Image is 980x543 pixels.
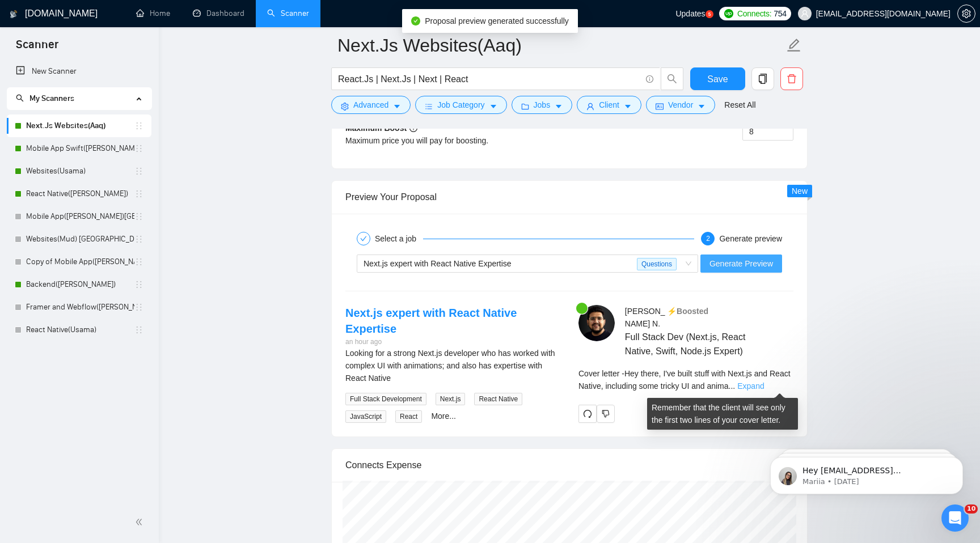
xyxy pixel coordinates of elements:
[431,412,456,421] a: More...
[700,254,782,273] button: Generate Preview
[193,9,244,18] a: dashboardDashboard
[134,257,143,266] span: holder
[134,121,143,130] span: holder
[941,504,969,532] iframe: Intercom live chat
[16,94,74,103] span: My Scanners
[16,60,142,83] a: New Scanner
[579,409,596,418] span: redo
[706,10,713,18] a: 5
[7,114,151,137] li: Next.Js Websites(Aaq)
[647,398,798,430] div: Remember that the client will see only the first two lines of your cover letter.
[134,189,143,198] span: holder
[7,205,151,228] li: Mobile App(Aaqib)Europe
[586,102,594,111] span: user
[345,347,560,384] div: Looking for a strong Next.js developer who has worked with complex UI with animations; and also h...
[26,251,134,273] a: Copy of Mobile App([PERSON_NAME])
[706,235,710,243] span: 2
[753,433,980,512] iframe: Intercom notifications message
[646,96,715,114] button: idcardVendorcaret-down
[724,9,733,18] img: upwork-logo.png
[425,102,433,111] span: bars
[7,228,151,251] li: Websites(Mud) Europe
[267,9,309,18] a: searchScanner
[780,67,803,90] button: delete
[331,96,411,114] button: settingAdvancedcaret-down
[134,212,143,221] span: holder
[737,7,771,20] span: Connects:
[602,409,610,418] span: dislike
[134,280,143,289] span: holder
[415,96,506,114] button: barsJob Categorycaret-down
[965,504,978,514] span: 10
[134,167,143,176] span: holder
[345,393,426,405] span: Full Stack Development
[10,5,18,23] img: logo
[637,258,677,270] span: Questions
[534,99,551,111] span: Jobs
[578,405,597,423] button: redo
[26,183,134,205] a: React Native([PERSON_NAME])
[719,232,782,245] div: Generate preview
[375,232,423,245] div: Select a job
[708,12,711,17] text: 5
[489,102,497,111] span: caret-down
[345,181,793,213] div: Preview Your Proposal
[675,9,705,18] span: Updates
[134,235,143,244] span: holder
[26,296,134,319] a: Framer and Webflow([PERSON_NAME])
[792,186,808,196] span: New
[555,102,563,111] span: caret-down
[667,307,708,316] span: ⚡️Boosted
[345,410,386,423] span: JavaScript
[774,7,786,20] span: 754
[26,160,134,183] a: Websites(Usama)
[707,72,728,86] span: Save
[709,257,773,270] span: Generate Preview
[512,96,573,114] button: folderJobscaret-down
[341,102,349,111] span: setting
[752,74,774,84] span: copy
[521,102,529,111] span: folder
[345,337,560,347] div: an hour ago
[661,74,683,84] span: search
[577,96,641,114] button: userClientcaret-down
[26,228,134,251] a: Websites(Mud) [GEOGRAPHIC_DATA]
[425,16,569,26] span: Proposal preview generated successfully
[135,516,146,528] span: double-left
[624,102,632,111] span: caret-down
[578,369,791,391] span: Cover letter - Hey there, I've built stuff with Next.js and React Native, including some tricky U...
[7,36,67,60] span: Scanner
[16,94,24,102] span: search
[599,99,619,111] span: Client
[26,137,134,160] a: Mobile App Swift([PERSON_NAME])
[724,99,755,111] a: Reset All
[801,10,809,18] span: user
[957,5,975,23] button: setting
[134,325,143,334] span: holder
[26,319,134,341] a: React Native(Usama)
[668,99,693,111] span: Vendor
[436,393,466,405] span: Next.js
[646,75,653,83] span: info-circle
[26,205,134,228] a: Mobile App([PERSON_NAME])[GEOGRAPHIC_DATA]
[625,307,665,328] span: [PERSON_NAME] N .
[26,273,134,296] a: Backend([PERSON_NAME])
[337,31,784,60] input: Scanner name...
[698,102,706,111] span: caret-down
[353,99,388,111] span: Advanced
[7,273,151,296] li: Backend(Aaqib)
[690,67,745,90] button: Save
[656,102,664,111] span: idcard
[751,67,774,90] button: copy
[7,60,151,83] li: New Scanner
[136,9,170,18] a: homeHome
[787,38,801,53] span: edit
[338,72,641,86] input: Search Freelance Jobs...
[345,449,793,481] div: Connects Expense
[134,144,143,153] span: holder
[737,381,764,391] a: Expand
[345,134,569,147] div: Maximum price you will pay for boosting.
[729,381,736,391] span: ...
